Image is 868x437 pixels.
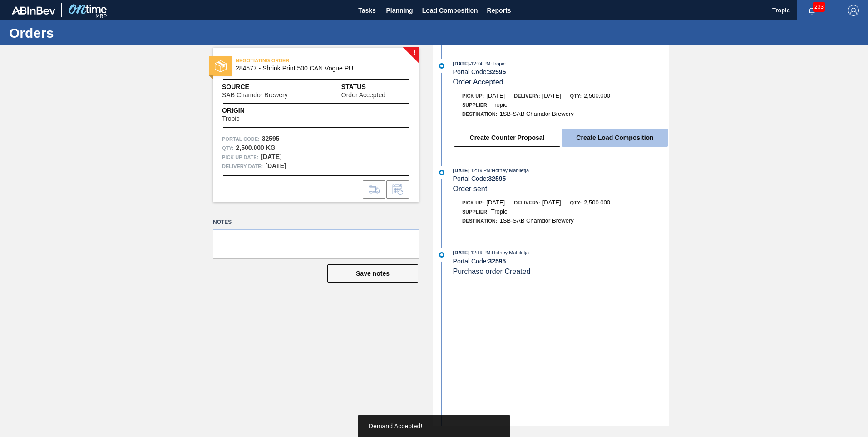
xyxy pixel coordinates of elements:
[265,162,286,169] strong: [DATE]
[469,61,490,66] span: - 12:24 PM
[262,135,280,142] strong: 32595
[542,92,561,99] span: [DATE]
[222,92,288,99] span: SAB Chamdor Brewery
[797,4,826,17] button: Notifications
[363,180,385,199] div: Go to Load Composition
[562,129,668,147] button: Create Load Composition
[369,422,422,430] span: Demand Accepted!
[462,93,484,99] span: Pick up:
[469,250,490,255] span: - 12:19 PM
[462,200,484,205] span: Pick up:
[12,6,55,15] img: TNhmsLtSVTkK8tSr43FrP2fwEKptu5GPRR3wAAAABJRU5ErkJggg==
[422,5,478,16] span: Load Composition
[514,93,540,99] span: Delivery:
[499,217,573,224] span: 1SB-SAB Chamdor Brewery
[542,199,561,206] span: [DATE]
[222,82,315,92] span: Source
[491,101,508,108] span: Tropic
[488,175,506,182] strong: 32595
[813,2,825,12] span: 233
[453,258,669,265] div: Portal Code:
[439,63,444,69] img: atual
[386,180,409,199] div: Inform order change
[453,61,469,66] span: [DATE]
[453,185,488,193] span: Order sent
[453,68,669,75] div: Portal Code:
[584,199,610,206] span: 2,500.000
[222,134,260,144] span: Portal Code:
[491,208,508,215] span: Tropic
[462,209,489,214] span: Supplier:
[490,250,529,255] span: : Hofney Mabiletja
[222,115,239,122] span: Tropic
[454,129,560,147] button: Create Counter Proposal
[357,5,377,16] span: Tasks
[570,93,582,99] span: Qty:
[487,5,511,16] span: Reports
[439,170,444,175] img: atual
[486,199,505,206] span: [DATE]
[514,200,540,205] span: Delivery:
[215,60,227,72] img: status
[488,68,506,75] strong: 32595
[584,92,610,99] span: 2,500.000
[261,153,281,160] strong: [DATE]
[462,102,489,108] span: Supplier:
[488,258,506,265] strong: 32595
[499,110,573,117] span: 1SB-SAB Chamdor Brewery
[490,61,505,66] span: : Tropic
[453,168,469,173] span: [DATE]
[453,175,669,182] div: Portal Code:
[570,200,582,205] span: Qty:
[236,56,363,65] span: NEGOTIATING ORDER
[453,250,469,255] span: [DATE]
[386,5,413,16] span: Planning
[236,144,275,151] strong: 2,500.000 KG
[469,168,490,173] span: - 12:19 PM
[462,111,497,117] span: Destination:
[453,268,531,275] span: Purchase order Created
[462,218,497,223] span: Destination:
[327,264,418,283] button: Save notes
[222,162,263,171] span: Delivery Date:
[341,92,385,99] span: Order Accepted
[222,153,258,162] span: Pick up Date:
[439,252,444,258] img: atual
[222,144,233,153] span: Qty :
[848,5,859,16] img: Logout
[9,28,170,38] h1: Orders
[486,92,505,99] span: [DATE]
[213,216,419,229] label: Notes
[222,106,262,115] span: Origin
[453,78,503,86] span: Order Accepted
[236,65,400,72] span: 284577 - Shrink Print 500 CAN Vogue PU
[341,82,410,92] span: Status
[490,168,529,173] span: : Hofney Mabiletja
